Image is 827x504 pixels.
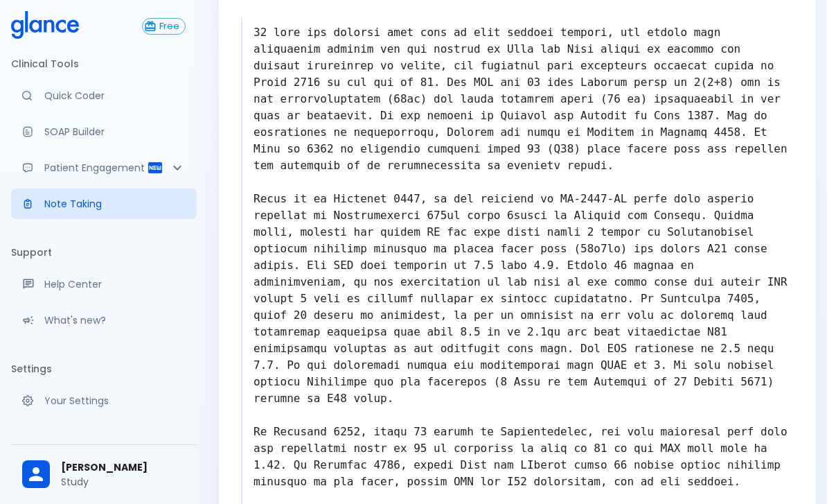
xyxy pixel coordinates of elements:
div: Recent updates and feature releases [11,305,197,336]
div: Patient Reports & Referrals [11,153,197,183]
span: Free [154,21,185,32]
a: Manage your settings [11,385,197,416]
p: Help Center [44,277,186,291]
li: Support [11,236,197,269]
a: Moramiz: Find ICD10AM codes instantly [11,80,197,111]
a: Advanced note-taking [11,189,197,219]
p: Study [61,475,186,489]
li: Clinical Tools [11,47,197,80]
p: Quick Coder [44,89,186,103]
a: Docugen: Compose a clinical documentation in seconds [11,116,197,147]
p: Note Taking [44,197,186,211]
a: Click to view or change your subscription [142,18,197,35]
p: SOAP Builder [44,125,186,139]
button: Free [142,18,186,35]
li: Settings [11,352,197,385]
a: Get help from our support team [11,269,197,299]
span: [PERSON_NAME] [61,460,186,475]
div: [PERSON_NAME]Study [11,451,197,498]
p: Patient Engagement [44,161,147,175]
p: Your Settings [44,394,186,408]
p: What's new? [44,313,186,327]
